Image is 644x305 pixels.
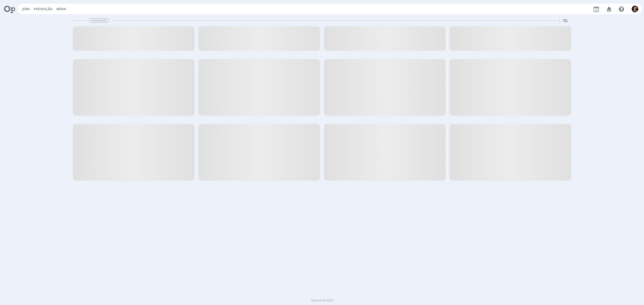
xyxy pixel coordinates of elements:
[89,18,109,23] span: Dashboard
[632,6,638,12] img: L
[56,7,66,11] a: Mídia
[55,7,68,11] button: Mídia
[34,7,53,11] a: Produção
[631,4,639,14] button: L
[22,7,30,11] a: Jobs
[32,7,54,11] button: Produção
[21,7,32,11] button: Jobs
